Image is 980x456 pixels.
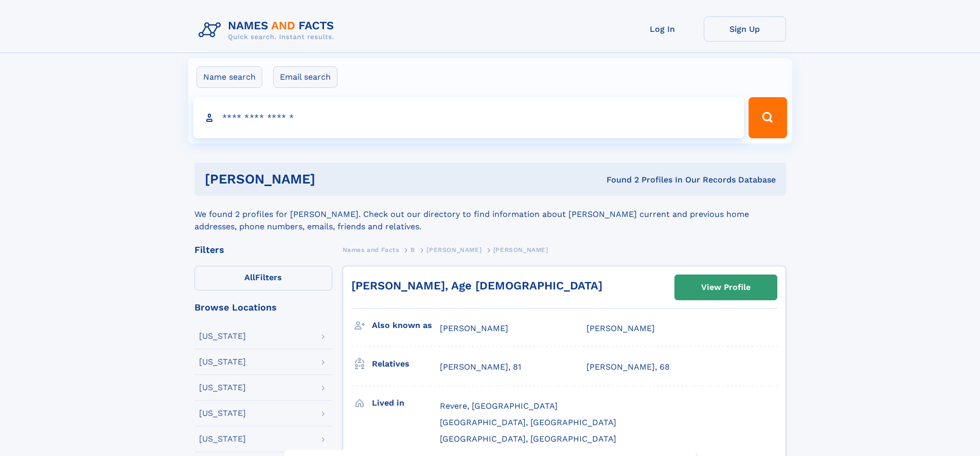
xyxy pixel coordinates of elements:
[440,323,508,333] span: [PERSON_NAME]
[194,266,332,290] label: Filters
[461,174,776,186] div: Found 2 Profiles In Our Records Database
[411,243,415,256] a: B
[493,246,548,253] span: [PERSON_NAME]
[351,279,602,292] a: [PERSON_NAME], Age [DEMOGRAPHIC_DATA]
[621,16,704,42] a: Log In
[343,243,399,256] a: Names and Facts
[194,303,332,312] div: Browse Locations
[199,435,246,443] div: [US_STATE]
[426,243,482,256] a: [PERSON_NAME]
[586,323,655,333] span: [PERSON_NAME]
[199,384,246,392] div: [US_STATE]
[372,317,440,334] h3: Also known as
[199,332,246,340] div: [US_STATE]
[675,275,777,300] a: View Profile
[197,66,262,88] label: Name search
[749,97,787,138] button: Search Button
[440,401,558,411] span: Revere, [GEOGRAPHIC_DATA]
[199,409,246,417] div: [US_STATE]
[440,417,616,427] span: [GEOGRAPHIC_DATA], [GEOGRAPHIC_DATA]
[440,361,521,373] a: [PERSON_NAME], 81
[194,245,332,254] div: Filters
[205,173,461,186] h1: [PERSON_NAME]
[372,355,440,373] h3: Relatives
[199,358,246,366] div: [US_STATE]
[194,16,343,44] img: Logo Names and Facts
[193,97,744,138] input: search input
[426,246,482,253] span: [PERSON_NAME]
[273,66,337,88] label: Email search
[704,16,786,42] a: Sign Up
[372,394,440,412] h3: Lived in
[411,246,415,253] span: B
[586,361,670,373] a: [PERSON_NAME], 68
[244,272,255,282] span: All
[440,434,616,444] span: [GEOGRAPHIC_DATA], [GEOGRAPHIC_DATA]
[701,276,751,299] div: View Profile
[194,196,786,233] div: We found 2 profiles for [PERSON_NAME]. Check out our directory to find information about [PERSON_...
